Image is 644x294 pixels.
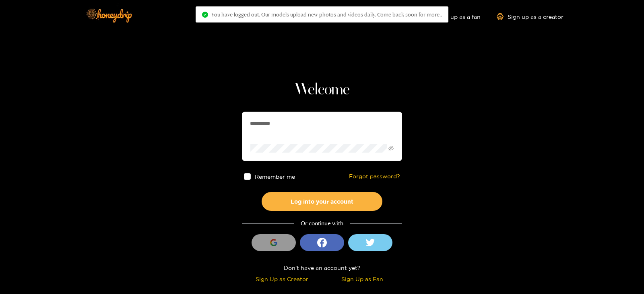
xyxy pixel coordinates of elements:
[497,13,563,20] a: Sign up as a creator
[242,263,402,272] div: Don't have an account yet?
[324,274,400,284] div: Sign Up as Fan
[262,192,382,211] button: Log into your account
[255,174,295,180] span: Remember me
[242,80,402,100] h1: Welcome
[425,13,481,20] a: Sign up as a fan
[388,146,394,151] span: eye-invisible
[242,219,402,228] div: Or continue with
[202,12,208,18] span: check-circle
[349,173,400,180] a: Forgot password?
[211,11,442,18] span: You have logged out. Our models upload new photos and videos daily. Come back soon for more..
[244,274,320,284] div: Sign Up as Creator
